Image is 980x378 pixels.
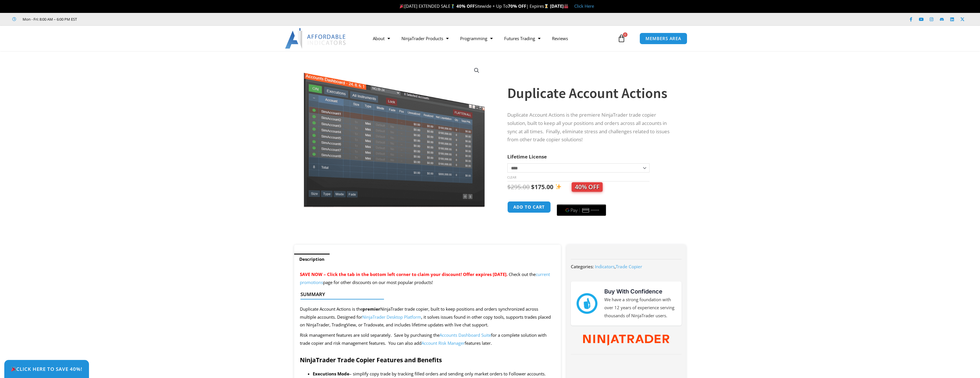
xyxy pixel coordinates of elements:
a: Description [294,254,330,265]
label: Lifetime License [507,153,547,160]
img: 🎉 [11,367,16,371]
a: NinjaTrader Desktop Platform [362,314,421,320]
span: Duplicate Account Actions is the NinjaTrader trade copier, built to keep positions and orders syn... [300,306,551,328]
p: Risk management features are sold separately. Save by purchasing the for a complete solution with... [300,331,555,347]
a: Reviews [546,32,574,45]
a: Accounts Dashboard Suite [439,332,491,338]
span: SAVE NOW – Click the tab in the bottom left corner to claim your discount! Offer expires [DATE]. [300,271,508,277]
span: Click Here to save 40%! [11,367,82,371]
strong: 40% OFF [456,3,475,9]
span: MEMBERS AREA [646,36,681,41]
img: ✨ [555,184,561,190]
iframe: Customer reviews powered by Trustpilot [85,16,171,22]
bdi: 175.00 [531,183,553,191]
a: Indicators [595,264,615,269]
button: Add to cart [507,201,551,213]
span: Categories: [571,264,594,269]
p: We have a strong foundation with over 12 years of experience serving thousands of NinjaTrader users. [604,296,676,320]
img: Screenshot 2024-08-26 15414455555 [302,61,486,207]
span: $ [507,183,511,191]
img: 🎉 [400,4,404,8]
a: Account Risk Manager [421,340,465,346]
h1: Duplicate Account Actions [507,83,674,103]
strong: 70% OFF [508,3,526,9]
a: NinjaTrader Products [396,32,454,45]
img: 🏌️‍♂️ [451,4,455,8]
a: Trade Copier [616,264,642,269]
bdi: 295.00 [507,183,530,191]
span: , [595,264,642,269]
nav: Menu [367,32,616,45]
strong: NinjaTrader Trade Copier Features and Benefits [300,356,442,364]
strong: [DATE] [550,3,569,9]
a: Click Here [574,3,594,9]
a: Futures Trading [498,32,546,45]
a: 🎉Click Here to save 40%! [4,360,89,378]
a: MEMBERS AREA [640,33,687,44]
a: Programming [454,32,498,45]
span: [DATE] EXTENDED SALE Sitewide + Up To | Expires [398,3,550,9]
span: 40% OFF [572,182,603,192]
button: Buy with GPay [557,204,606,216]
a: Clear options [507,175,516,179]
a: View full-screen image gallery [472,65,482,76]
h4: Summary [300,291,550,297]
p: Check out the page for other discounts on our most popular products! [300,271,555,287]
img: mark thumbs good 43913 | Affordable Indicators – NinjaTrader [577,293,597,314]
span: 0 [623,32,627,37]
img: ⌛ [544,4,549,8]
p: Duplicate Account Actions is the premiere NinjaTrader trade copier solution, built to keep all yo... [507,111,674,144]
img: 🏭 [564,4,568,8]
strong: premier [363,306,380,312]
iframe: Secure express checkout frame [556,200,607,201]
text: •••••• [591,208,599,212]
span: Mon - Fri: 8:00 AM – 6:00 PM EST [21,16,77,23]
img: LogoAI | Affordable Indicators – NinjaTrader [285,28,347,49]
img: NinjaTrader Wordmark color RGB | Affordable Indicators – NinjaTrader [583,335,669,346]
a: About [367,32,396,45]
a: 0 [609,30,634,47]
h3: Buy With Confidence [604,287,676,296]
span: $ [531,183,534,191]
